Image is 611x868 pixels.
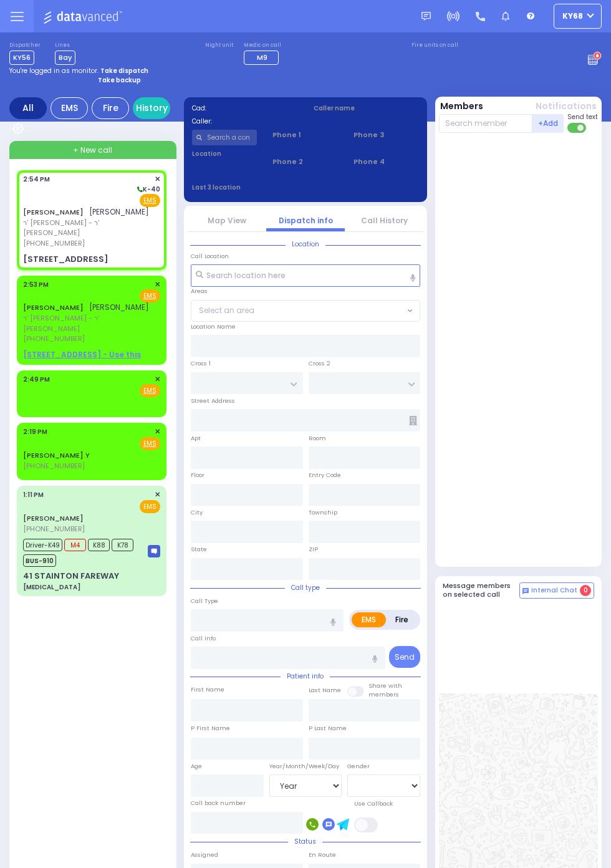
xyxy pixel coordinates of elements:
[532,114,564,133] button: +Add
[368,690,399,698] span: members
[155,489,160,500] span: ✕
[23,253,108,266] div: [STREET_ADDRESS]
[23,302,84,312] a: [PERSON_NAME]
[389,646,420,668] button: Send
[23,513,84,523] a: [PERSON_NAME]
[23,207,84,217] a: [PERSON_NAME]
[23,450,90,460] a: [PERSON_NAME] Y
[9,51,34,65] span: KY56
[279,215,333,226] a: Dispatch info
[23,539,62,551] span: Driver-K49
[143,291,156,301] u: EMS
[309,851,336,859] label: En Route
[23,280,49,289] span: 2:53 PM
[23,582,80,592] div: [MEDICAL_DATA]
[55,42,75,49] label: Lines
[43,9,126,24] img: Logo
[354,799,393,808] label: Use Callback
[155,374,160,385] span: ✕
[191,597,218,605] label: Call Type
[288,837,322,846] span: Status
[580,585,591,596] span: 0
[23,175,50,184] span: 2:54 PM
[519,582,594,599] button: Internal Chat 0
[309,545,318,554] label: ZIP
[155,427,160,437] span: ✕
[23,524,85,534] span: [PHONE_NUMBER]
[112,539,133,551] span: K78
[285,583,326,592] span: Call type
[409,416,417,425] span: Other building occupants
[347,762,370,771] label: Gender
[309,434,326,443] label: Room
[192,183,306,192] label: Last 3 location
[23,570,119,582] div: 41 STAINTON FAREWAY
[361,215,408,226] a: Call History
[192,104,298,113] label: Cad:
[23,238,85,248] span: [PHONE_NUMBER]
[23,427,47,436] span: 2:19 PM
[23,349,141,360] u: [STREET_ADDRESS] - Use this
[23,313,156,334] span: ר' [PERSON_NAME] - ר' [PERSON_NAME]
[135,185,160,194] span: K-40
[191,359,211,368] label: Cross 1
[191,471,204,480] label: Floor
[199,305,254,316] span: Select an area
[443,582,520,598] h5: Message members on selected call
[9,97,47,119] div: All
[272,157,338,167] span: Phone 2
[567,122,587,134] label: Turn off text
[244,42,282,49] label: Medic on call
[64,539,86,551] span: M4
[191,397,235,405] label: Street Address
[55,51,75,65] span: Bay
[100,66,148,75] strong: Take dispatch
[309,508,337,517] label: Township
[23,375,50,384] span: 2:49 PM
[281,672,330,681] span: Patient info
[531,586,577,595] span: Internal Chat
[73,145,112,156] span: + New call
[536,100,597,113] button: Notifications
[191,434,201,443] label: Apt
[23,490,44,499] span: 1:11 PM
[191,252,229,261] label: Call Location
[257,52,267,62] span: M9
[9,42,41,49] label: Dispatcher
[51,97,88,119] div: EMS
[352,612,386,627] label: EMS
[439,114,533,133] input: Search member
[191,799,246,808] label: Call back number
[191,634,216,643] label: Call Info
[191,762,202,771] label: Age
[191,851,218,859] label: Assigned
[23,554,56,567] span: BUS-910
[192,149,257,158] label: Location
[191,322,236,331] label: Location Name
[205,42,233,49] label: Night unit
[89,206,149,217] span: [PERSON_NAME]
[567,112,598,122] span: Send text
[309,724,347,733] label: P Last Name
[286,239,325,249] span: Location
[23,218,156,238] span: ר' [PERSON_NAME] - ר' [PERSON_NAME]
[314,104,420,113] label: Caller name
[191,508,203,517] label: City
[191,264,420,287] input: Search location here
[143,196,156,205] u: EMS
[368,682,402,690] small: Share with
[269,762,342,771] div: Year/Month/Week/Day
[411,42,458,49] label: Fire units on call
[522,588,529,594] img: comment-alt.png
[140,500,160,513] span: EMS
[208,215,246,226] a: Map View
[143,386,156,395] u: EMS
[88,539,110,551] span: K88
[354,130,419,140] span: Phone 3
[562,11,583,22] span: ky68
[89,302,149,312] span: [PERSON_NAME]
[192,117,298,126] label: Caller:
[143,439,156,448] u: EMS
[192,130,257,145] input: Search a contact
[133,97,170,119] a: History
